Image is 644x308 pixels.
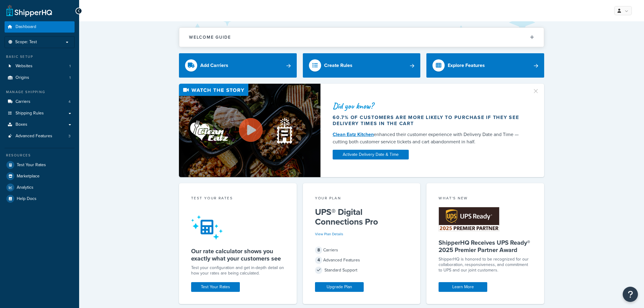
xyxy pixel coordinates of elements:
[16,75,29,80] span: Origins
[448,61,485,70] div: Explore Features
[5,153,75,158] div: Resources
[333,150,409,159] a: Activate Delivery Date & Time
[5,131,75,142] li: Advanced Features
[5,96,75,107] li: Carriers
[315,257,322,264] span: 4
[333,131,374,138] a: Clean Eatz Kitchen
[16,134,52,139] span: Advanced Features
[16,24,36,30] span: Dashboard
[439,257,532,273] p: ShipperHQ is honored to be recognized for our collaboration, responsiveness, and commitment to UP...
[68,99,71,104] span: 4
[5,182,75,193] a: Analytics
[191,282,240,292] a: Test Your Rates
[5,21,75,33] a: Dashboard
[324,61,352,70] div: Create Rules
[315,282,364,292] a: Upgrade Plan
[5,61,75,72] a: Websites1
[69,64,71,69] span: 1
[5,72,75,83] li: Origins
[5,119,75,130] a: Boxes
[191,195,285,202] div: Test your rates
[16,111,44,116] span: Shipping Rules
[315,195,408,202] div: Your Plan
[5,171,75,182] a: Marketplace
[5,131,75,142] a: Advanced Features3
[315,247,322,254] span: 8
[315,207,408,227] h5: UPS® Digital Connections Pro
[5,108,75,119] a: Shipping Rules
[303,53,421,78] a: Create Rules
[179,53,297,78] a: Add Carriers
[5,89,75,95] div: Manage Shipping
[439,239,532,254] h5: ShipperHQ Receives UPS Ready® 2025 Premier Partner Award
[315,246,408,254] div: Carriers
[5,159,75,170] a: Test Your Rates
[5,72,75,83] a: Origins1
[315,256,408,264] div: Advanced Features
[333,131,525,145] div: enhanced their customer experience with Delivery Date and Time — cutting both customer service ti...
[179,28,544,47] button: Welcome Guide
[5,61,75,72] li: Websites
[439,282,487,292] a: Learn More
[200,61,228,70] div: Add Carriers
[191,265,285,276] div: Test your configuration and get in-depth detail on how your rates are being calculated.
[16,122,27,127] span: Boxes
[17,196,37,201] span: Help Docs
[439,195,532,202] div: What's New
[68,134,71,139] span: 3
[426,53,544,78] a: Explore Features
[16,99,30,104] span: Carriers
[189,35,231,40] h2: Welcome Guide
[16,64,33,69] span: Websites
[69,75,71,80] span: 1
[5,54,75,59] div: Basic Setup
[17,174,40,179] span: Marketplace
[333,102,525,110] div: Did you know?
[623,287,638,302] button: Open Resource Center
[15,40,37,45] span: Scope: Test
[333,114,525,127] div: 60.7% of customers are more likely to purchase if they see delivery times in the cart
[179,84,320,177] img: Video thumbnail
[5,96,75,107] a: Carriers4
[5,193,75,204] a: Help Docs
[17,185,33,190] span: Analytics
[17,163,46,168] span: Test Your Rates
[315,266,408,275] div: Standard Support
[315,231,343,237] a: View Plan Details
[191,247,285,262] h5: Our rate calculator shows you exactly what your customers see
